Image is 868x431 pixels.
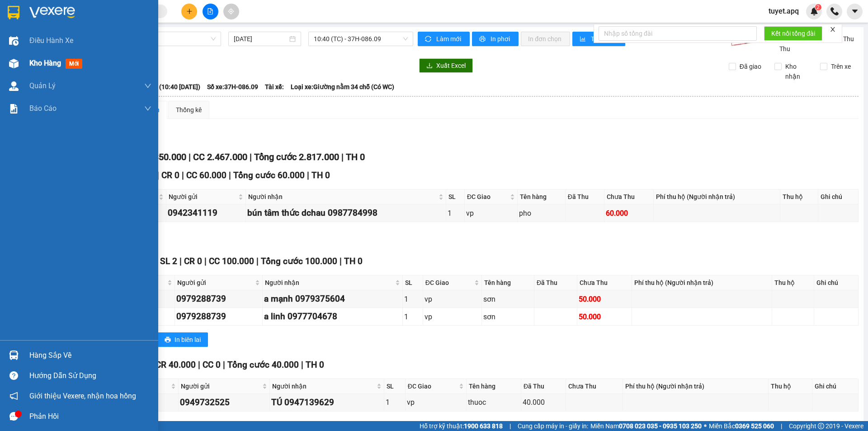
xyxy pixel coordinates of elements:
th: Đã Thu [534,275,577,290]
span: Trên xe [827,62,854,71]
div: 1 [404,294,421,305]
span: Số xe: 37H-086.09 [207,82,258,92]
span: TH 0 [346,152,365,162]
span: Người gửi [181,381,260,391]
span: Quản Lý [29,80,56,91]
span: Người nhận [265,278,393,288]
span: Kết nối tổng đài [771,28,815,38]
span: Người gửi [177,278,254,288]
th: Chưa Thu [604,189,654,204]
span: | [198,360,200,370]
span: notification [9,392,18,400]
span: down [144,105,151,112]
span: plus [186,8,193,14]
span: | [301,360,303,370]
div: 1 [386,397,404,408]
button: Kết nối tổng đài [764,26,822,41]
div: 50.000 [579,311,630,322]
th: Phí thu hộ (Người nhận trả) [654,189,780,204]
img: icon-new-feature [810,7,818,15]
span: | [157,170,159,180]
span: | [189,152,191,162]
span: question-circle [9,371,18,380]
span: printer [479,36,487,43]
button: aim [223,4,239,19]
span: TH 0 [311,170,330,180]
span: Miền Nam [590,421,702,431]
span: CR 40.000 [156,360,196,370]
span: ⚪️ [704,424,707,428]
th: Tên hàng [467,379,521,394]
button: printerIn biên lai [157,332,208,347]
span: printer [165,336,171,344]
span: message [9,412,18,421]
span: down [144,82,151,90]
span: CC 100.000 [209,256,254,266]
th: SL [403,275,423,290]
div: vp [425,311,480,322]
span: | [179,256,182,266]
div: a linh 0977704678 [264,310,401,323]
th: Ghi chú [818,189,859,204]
span: In biên lai [175,335,201,345]
span: | [223,360,225,370]
span: In phơi [491,34,511,44]
span: | [340,256,342,266]
button: plus [181,4,197,19]
span: Kho nhận [782,62,813,81]
div: TÚ 0947139629 [271,396,382,409]
span: mới [66,59,82,69]
img: warehouse-icon [9,81,19,91]
span: Cung cấp máy in - giấy in: [518,421,588,431]
div: 60.000 [606,208,652,219]
th: Đã Thu [521,379,566,394]
span: Kho hàng [29,59,61,67]
span: Tổng cước 2.817.000 [254,152,339,162]
th: SL [446,189,465,204]
img: warehouse-icon [9,59,19,68]
img: phone-icon [830,7,839,15]
div: 1 [448,208,463,219]
span: Tổng cước 60.000 [233,170,305,180]
span: | [229,170,231,180]
span: copyright [818,423,824,429]
th: Phí thu hộ (Người nhận trả) [632,275,772,290]
span: Tổng cước 100.000 [261,256,337,266]
span: Đã giao [736,62,765,71]
span: Người nhận [248,192,437,202]
div: a mạnh 0979375604 [264,292,401,306]
span: aim [228,8,234,14]
span: CC 2.467.000 [193,152,247,162]
span: Làm mới [436,34,462,44]
div: Hàng sắp về [29,349,151,362]
span: CR 350.000 [140,152,186,162]
th: Chưa Thu [577,275,632,290]
th: Tên hàng [518,189,565,204]
th: Thu hộ [769,379,812,394]
input: Nhập số tổng đài [599,26,757,41]
th: SL [384,379,406,394]
strong: 0708 023 035 - 0935 103 250 [619,422,702,430]
span: SL 2 [160,256,177,266]
div: 0949732525 [180,396,268,409]
input: 15/09/2025 [234,34,288,44]
th: Ghi chú [812,379,859,394]
span: | [182,170,184,180]
img: logo-vxr [8,6,19,19]
span: close [830,26,836,33]
div: bún tâm thức dchau 0987784998 [247,206,445,220]
div: sơn [483,311,533,322]
span: sync [425,36,433,43]
div: Thống kê [176,105,202,115]
strong: 0369 525 060 [735,422,774,430]
span: Loại xe: Giường nằm 34 chỗ (Có WC) [291,82,394,92]
th: Đã Thu [566,189,604,204]
sup: 2 [815,4,821,10]
span: | [250,152,252,162]
span: CR 0 [161,170,179,180]
span: Giới thiệu Vexere, nhận hoa hồng [29,390,136,402]
span: | [781,421,782,431]
span: Người nhận [272,381,375,391]
th: Phí thu hộ (Người nhận trả) [623,379,769,394]
span: | [509,421,511,431]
